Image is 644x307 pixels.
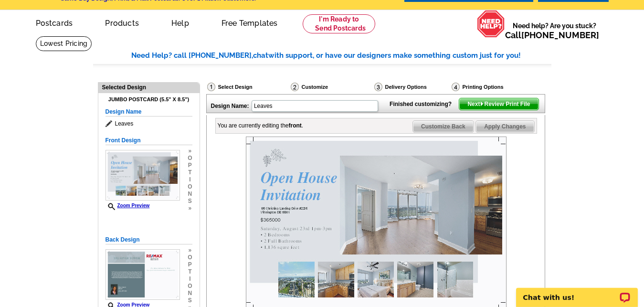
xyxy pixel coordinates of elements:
[289,122,302,129] b: front
[131,50,551,61] div: Need Help? call [PHONE_NUMBER], with support, or have our designers make something custom just fo...
[188,191,192,198] span: n
[21,11,88,33] a: Postcards
[188,169,192,176] span: t
[477,10,505,38] img: help
[188,148,192,155] span: »
[505,21,604,40] span: Need help? Are you stuck?
[106,107,192,116] h5: Design Name
[188,283,192,290] span: o
[459,98,538,110] span: Next Review Print File
[480,102,484,106] img: button-next-arrow-white.png
[106,203,150,208] a: Zoom Preview
[188,275,192,283] span: i
[98,83,200,92] div: Selected Design
[207,83,215,91] img: Select Design
[188,183,192,191] span: o
[206,82,290,94] div: Select Design
[188,205,192,212] span: »
[188,261,192,268] span: p
[156,11,204,33] a: Help
[188,254,192,261] span: o
[90,11,154,33] a: Products
[206,11,293,33] a: Free Templates
[218,121,304,130] div: You are currently editing the .
[452,83,460,91] img: Printing Options & Summary
[188,162,192,169] span: p
[188,198,192,205] span: s
[211,103,249,109] strong: Design Name:
[106,96,192,103] h4: Jumbo Postcard (5.5" x 8.5")
[106,235,192,244] h5: Back Design
[291,83,299,91] img: Customize
[188,297,192,304] span: s
[374,83,382,91] img: Delivery Options
[106,150,180,201] img: Z18876732_00001_1.jpg
[521,30,599,40] a: [PHONE_NUMBER]
[253,51,268,60] span: chat
[413,121,474,132] span: Customize Back
[188,176,192,183] span: i
[106,249,180,300] img: Z18876732_00001_2.jpg
[476,121,534,132] span: Apply Changes
[373,82,451,92] div: Delivery Options
[106,136,192,145] h5: Front Design
[510,277,644,307] iframe: LiveChat chat widget
[505,30,599,40] span: Call
[390,101,457,107] strong: Finished customizing?
[106,119,192,128] span: Leaves
[188,155,192,162] span: o
[188,268,192,275] span: t
[188,247,192,254] span: »
[451,82,536,92] div: Printing Options
[188,290,192,297] span: n
[290,82,373,94] div: Customize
